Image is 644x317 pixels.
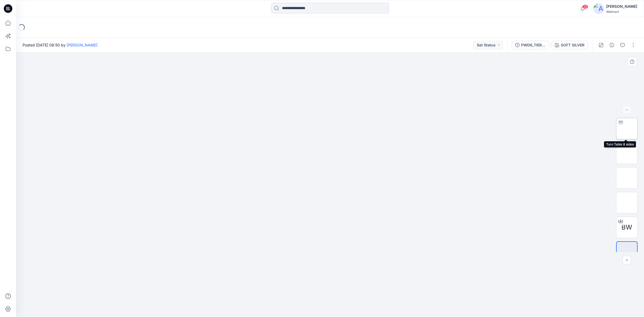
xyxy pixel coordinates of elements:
[561,42,584,48] div: SOFT SILVER
[621,223,632,232] span: BW
[606,10,637,14] div: Walmart
[606,3,637,10] div: [PERSON_NAME]
[512,41,549,49] button: PWD6_TIERED MINI DRESS([DATE])
[551,41,588,49] button: SOFT SILVER
[521,42,546,48] div: PWD6_TIERED MINI DRESS([DATE])
[67,43,97,47] a: [PERSON_NAME]
[23,42,97,48] span: Posted [DATE] 08:50 by
[608,41,616,49] button: Details
[582,5,588,9] span: 25
[593,3,604,14] img: avatar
